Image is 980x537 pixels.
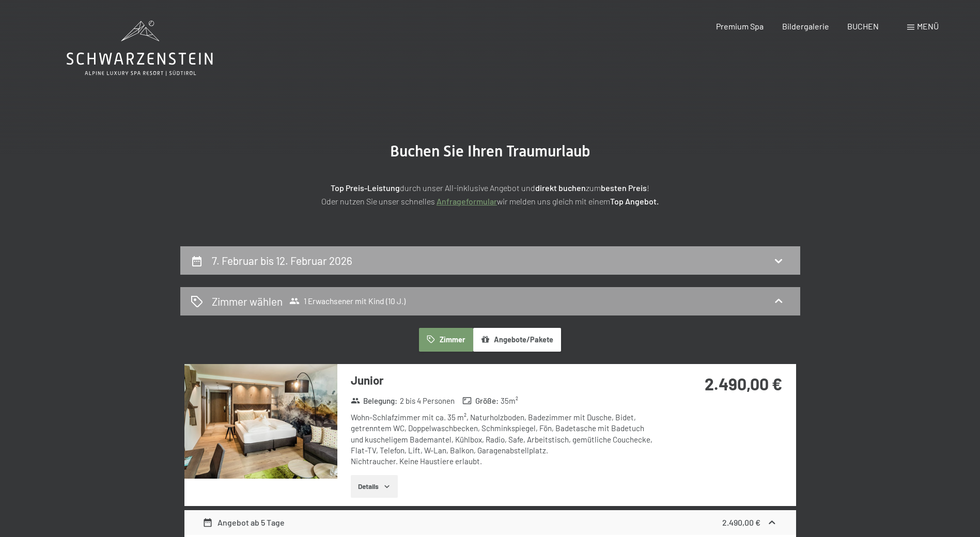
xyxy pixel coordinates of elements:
[473,328,561,352] button: Angebote/Pakete
[501,396,518,406] span: 35 m²
[722,517,760,527] strong: 2.490,00 €
[331,183,400,193] strong: Top Preis-Leistung
[462,396,499,406] strong: Größe :
[184,364,337,479] img: mss_renderimg.php
[232,181,749,208] p: durch unser All-inklusive Angebot und zum ! Oder nutzen Sie unser schnelles wir melden uns gleich...
[212,294,283,309] h2: Zimmer wählen
[610,196,659,206] strong: Top Angebot.
[212,254,352,267] h2: 7. Februar bis 12. Februar 2026
[184,510,796,535] div: Angebot ab 5 Tage2.490,00 €
[782,21,829,31] a: Bildergalerie
[400,396,455,406] span: 2 bis 4 Personen
[203,516,285,529] div: Angebot ab 5 Tage
[351,475,398,498] button: Details
[847,21,879,31] a: BUCHEN
[419,328,473,352] button: Zimmer
[351,396,398,406] strong: Belegung :
[351,372,658,388] h3: Junior
[390,142,590,160] span: Buchen Sie Ihren Traumurlaub
[705,374,782,393] strong: 2.490,00 €
[535,183,586,193] strong: direkt buchen
[716,21,764,31] a: Premium Spa
[289,296,406,306] span: 1 Erwachsener mit Kind (10 J.)
[351,412,658,467] div: Wohn-Schlafzimmer mit ca. 35 m², Naturholzboden, Badezimmer mit Dusche, Bidet, getrenntem WC, Dop...
[601,183,647,193] strong: besten Preis
[437,196,497,206] a: Anfrageformular
[917,21,939,31] span: Menü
